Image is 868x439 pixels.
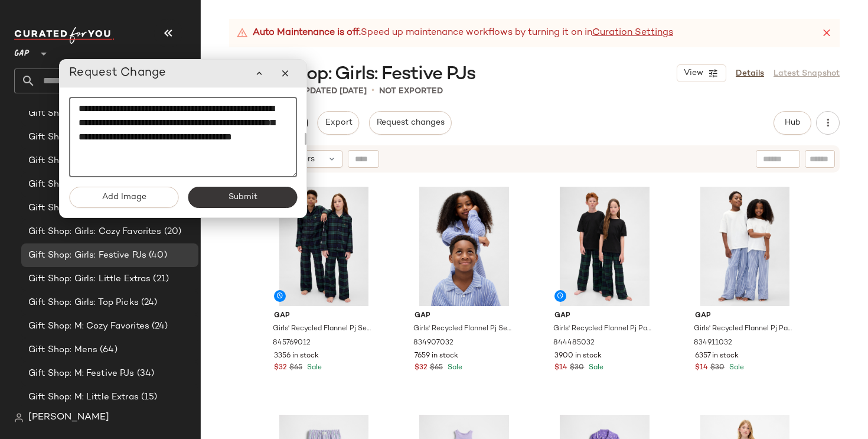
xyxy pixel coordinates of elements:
[97,343,118,357] span: (64)
[253,26,361,40] strong: Auto Maintenance is off.
[273,324,373,334] span: Girls' Recycled Flannel Pj Set by Gap Black Watch Plaid Size 8
[236,26,673,40] div: Speed up maintenance workflows by turning it on in
[415,351,458,362] span: 7659 in stock
[554,363,567,373] span: $14
[28,411,109,425] span: [PERSON_NAME]
[686,187,804,306] img: cn60379688.jpg
[14,27,115,44] img: cfy_white_logo.C9jOOHJF.svg
[28,225,162,239] span: Gift Shop: Girls: Cozy Favorites
[274,311,374,321] span: Gap
[151,272,169,286] span: (21)
[299,85,367,97] p: updated [DATE]
[162,225,182,239] span: (20)
[28,391,139,404] span: Gift Shop: M: Little Extras
[28,131,148,144] span: Gift Shop: B&T: Little Extras
[586,364,603,372] span: Sale
[710,363,725,373] span: $30
[545,187,664,306] img: cn60750144.jpg
[554,311,654,321] span: Gap
[683,69,703,78] span: View
[14,413,24,422] img: svg%3e
[554,351,602,362] span: 3900 in stock
[188,187,297,208] button: Submit
[305,364,322,372] span: Sale
[369,111,452,135] button: Request changes
[695,363,708,373] span: $14
[274,363,287,373] span: $32
[146,249,167,262] span: (40)
[774,111,811,135] button: Hub
[317,111,359,135] button: Export
[149,320,168,333] span: (24)
[405,187,524,306] img: cn60376971.jpg
[28,178,136,191] span: Gift Shop: EOF (ALL DIV)
[415,363,428,373] span: $32
[28,201,94,215] span: Gift Shop: Girls
[413,338,453,349] span: 834907032
[289,363,302,373] span: $65
[273,338,311,349] span: 845769012
[139,296,158,310] span: (24)
[28,154,136,168] span: Gift Shop: B&T: Top Picks
[274,351,319,362] span: 3356 in stock
[553,338,595,349] span: 844485032
[727,364,744,372] span: Sale
[28,249,146,262] span: Gift Shop: Girls: Festive PJs
[677,64,726,82] button: View
[415,311,514,321] span: Gap
[28,296,139,310] span: Gift Shop: Girls: Top Picks
[413,324,513,334] span: Girls' Recycled Flannel Pj Set by Gap Blue Pinstripe Size 6
[736,67,764,80] a: Details
[246,63,475,86] span: Gift Shop: Girls: Festive PJs
[324,118,352,128] span: Export
[570,363,584,373] span: $30
[694,324,794,334] span: Girls' Recycled Flannel Pj Pants by Gap Blue Pinstripe Size 14
[445,364,462,372] span: Sale
[694,338,732,349] span: 834911032
[14,40,30,61] span: GAP
[376,118,445,128] span: Request changes
[553,324,653,334] span: Girls' Recycled Flannel Pj Pants by Gap Black Watch Plaid Size 6
[135,367,155,381] span: (34)
[28,272,151,286] span: Gift Shop: Girls: Little Extras
[695,311,795,321] span: Gap
[371,84,374,98] span: •
[28,107,144,121] span: Gift Shop: B&T: Festive PJs
[784,118,801,128] span: Hub
[227,193,257,202] span: Submit
[592,26,673,40] a: Curation Settings
[28,343,97,357] span: Gift Shop: Mens
[430,363,443,373] span: $65
[379,85,443,97] p: Not Exported
[28,367,135,381] span: Gift Shop: M: Festive PJs
[28,320,149,333] span: Gift Shop: M: Cozy Favorites
[695,351,739,362] span: 6357 in stock
[139,391,158,404] span: (15)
